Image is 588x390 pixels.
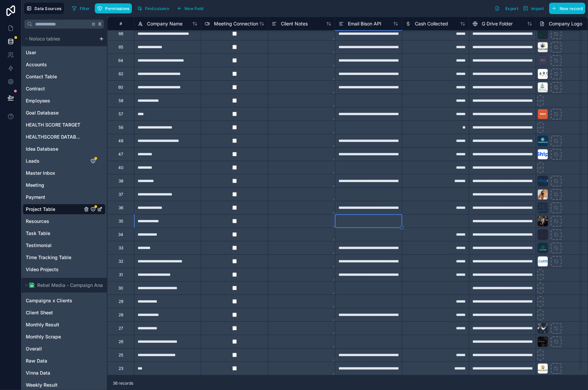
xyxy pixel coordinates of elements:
[119,71,123,77] div: 62
[185,6,204,11] span: New field
[174,3,206,13] button: New field
[549,20,582,27] span: Company Logo
[505,6,518,11] span: Export
[119,205,123,211] div: 36
[145,6,169,11] span: Find column
[119,31,123,36] div: 66
[549,3,585,14] button: New record
[546,3,585,14] a: New record
[214,20,258,27] span: Meeting Connection
[105,6,129,11] span: Permissions
[119,111,123,117] div: 57
[119,353,123,358] div: 25
[119,272,123,278] div: 31
[119,312,123,318] div: 28
[492,3,521,14] button: Export
[118,286,123,291] div: 30
[119,339,123,344] div: 26
[119,125,123,130] div: 56
[135,3,171,13] button: Find column
[95,3,132,13] button: Permissions
[147,20,182,27] span: Company Name
[113,381,133,386] span: 36 records
[118,152,123,157] div: 47
[119,192,123,197] div: 37
[118,138,123,144] div: 48
[119,299,123,304] div: 29
[119,45,123,50] div: 65
[531,6,544,11] span: Import
[119,259,123,264] div: 32
[95,3,134,13] a: Permissions
[24,3,64,14] button: Data Sources
[118,232,123,237] div: 34
[415,20,448,27] span: Cash Collected
[281,20,308,27] span: Client Notes
[521,3,546,14] button: Import
[113,21,129,26] div: #
[482,20,513,27] span: G Drive Folder
[119,219,123,224] div: 35
[348,20,381,27] span: Email Bison API
[34,6,62,11] span: Data Sources
[119,366,123,371] div: 23
[119,245,123,251] div: 33
[119,326,123,331] div: 27
[80,6,90,11] span: Filter
[118,58,123,63] div: 64
[118,165,124,170] div: 40
[119,178,123,184] div: 38
[69,3,92,13] button: Filter
[98,22,102,26] span: K
[118,85,123,90] div: 60
[560,6,583,11] span: New record
[119,98,123,103] div: 58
